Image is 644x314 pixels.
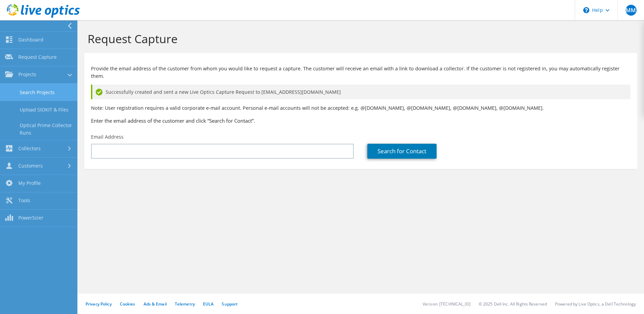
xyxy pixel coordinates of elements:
[203,301,214,307] a: EULA
[555,301,636,307] li: Powered by Live Optics, a Dell Technology
[86,301,112,307] a: Privacy Policy
[91,65,630,80] p: Provide the email address of the customer from whom you would like to request a capture. The cust...
[91,134,124,140] label: Email Address
[91,117,630,124] h3: Enter the email address of the customer and click “Search for Contact”.
[222,301,238,307] a: Support
[626,5,637,16] span: MM
[423,301,471,307] li: Version: [TECHNICAL_ID]
[479,301,547,307] li: © 2025 Dell Inc. All Rights Reserved
[144,301,167,307] a: Ads & Email
[367,144,437,159] a: Search for Contact
[88,32,630,46] h1: Request Capture
[91,104,630,112] p: Note: User registration requires a valid corporate e-mail account. Personal e-mail accounts will ...
[175,301,195,307] a: Telemetry
[583,7,589,13] svg: \n
[120,301,135,307] a: Cookies
[106,88,341,96] span: Successfully created and sent a new Live Optics Capture Request to [EMAIL_ADDRESS][DOMAIN_NAME]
